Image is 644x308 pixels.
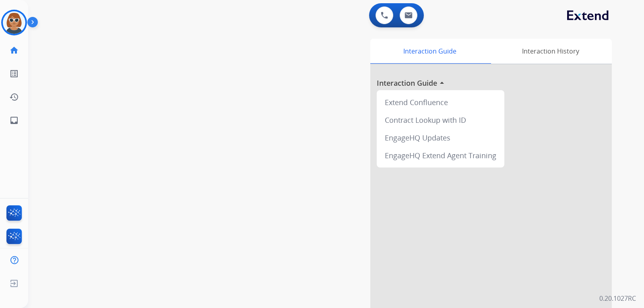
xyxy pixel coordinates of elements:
mat-icon: history [9,92,19,102]
mat-icon: inbox [9,116,19,125]
mat-icon: home [9,45,19,55]
mat-icon: list_alt [9,69,19,79]
div: Contract Lookup with ID [380,111,501,129]
img: avatar [3,11,25,34]
div: Interaction Guide [370,39,489,64]
div: EngageHQ Extend Agent Training [380,147,501,164]
div: Interaction History [489,39,612,64]
p: 0.20.1027RC [599,294,636,303]
div: Extend Confluence [380,93,501,111]
div: EngageHQ Updates [380,129,501,147]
